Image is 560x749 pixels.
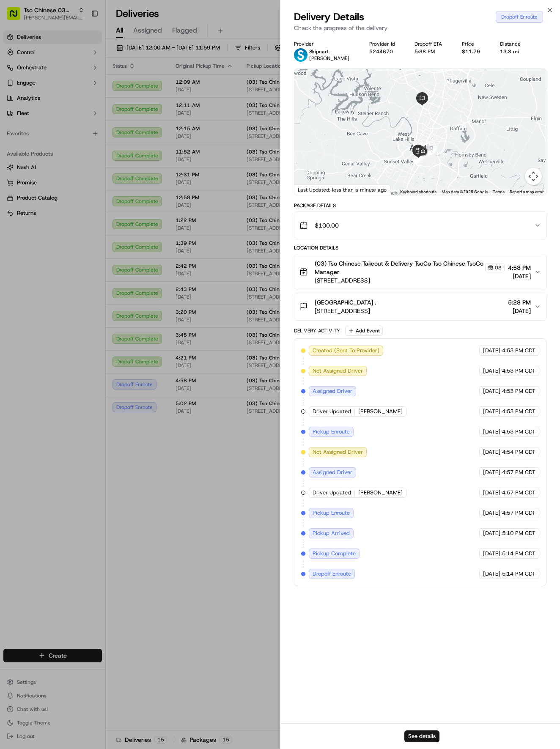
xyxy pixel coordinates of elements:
[425,148,436,159] div: 3
[483,550,500,557] span: [DATE]
[8,34,154,47] p: Welcome 👋
[358,489,403,497] span: [PERSON_NAME]
[313,448,363,456] span: Not Assigned Driver
[294,41,356,47] div: Provider
[415,41,448,47] div: Dropoff ETA
[502,428,535,436] span: 4:53 PM CDT
[313,387,352,395] span: Assigned Driver
[294,184,390,195] div: Last Updated: less than a minute ago
[294,48,307,62] img: profile_skipcart_partner.png
[8,110,57,117] div: Past conversations
[313,530,350,537] span: Pickup Arrived
[415,153,426,164] div: 11
[442,189,488,194] span: Map data ©2025 Google
[84,187,102,193] span: Pylon
[8,8,25,25] img: Nash
[294,293,546,320] button: [GEOGRAPHIC_DATA] .[STREET_ADDRESS]5:28 PM[DATE]
[313,550,356,557] span: Pickup Complete
[5,163,68,178] a: 📗Knowledge Base
[294,10,364,24] span: Delivery Details
[502,570,535,578] span: 5:14 PM CDT
[294,327,340,334] div: Delivery Activity
[313,428,350,436] span: Pickup Enroute
[117,131,120,138] span: •
[502,347,535,354] span: 4:53 PM CDT
[483,428,500,436] span: [DATE]
[313,408,351,415] span: Driver Updated
[483,347,500,354] span: [DATE]
[313,347,379,354] span: Created (Sent To Provider)
[400,189,436,195] button: Keyboard shortcuts
[294,24,546,32] p: Check the progress of the delivery
[358,408,403,415] span: [PERSON_NAME]
[508,263,531,272] span: 4:58 PM
[313,469,352,476] span: Assigned Driver
[8,123,22,137] img: Hayden (Assistant Store Manager)
[309,48,349,55] p: Skipcart
[525,168,542,185] button: Map camera controls
[294,202,546,209] div: Package Details
[345,326,383,336] button: Add Event
[309,55,349,62] span: [PERSON_NAME]
[502,550,535,557] span: 5:14 PM CDT
[483,469,500,476] span: [DATE]
[17,166,65,175] span: Knowledge Base
[315,276,505,285] span: [STREET_ADDRESS]
[415,48,448,55] div: 5:38 PM
[8,81,24,96] img: 1736555255976-a54dd68f-1ca7-489b-9aae-adbdc363a1c4
[18,81,33,96] img: 9188753566659_6852d8bf1fb38e338040_72.png
[369,41,401,47] div: Provider Id
[144,83,154,93] button: Start new chat
[313,489,351,497] span: Driver Updated
[422,150,433,161] div: 4
[502,530,535,537] span: 5:10 PM CDT
[296,184,324,195] img: Google
[8,167,15,174] div: 📗
[26,131,115,138] span: [PERSON_NAME] (Assistant Store Manager)
[296,184,324,195] a: Open this area in Google Maps (opens a new window)
[294,254,546,290] button: (03) Tso Chinese Takeout & Delivery TsoCo Tso Chinese TsoCo Manager03[STREET_ADDRESS]4:58 PM[DATE]
[483,367,500,375] span: [DATE]
[483,489,500,497] span: [DATE]
[502,489,535,497] span: 4:57 PM CDT
[80,166,136,175] span: API Documentation
[462,41,486,47] div: Price
[483,530,500,537] span: [DATE]
[22,55,152,63] input: Got a question? Start typing here...
[38,89,116,96] div: We're available if you need us!
[483,570,500,578] span: [DATE]
[131,108,154,118] button: See all
[315,221,339,230] span: $100.00
[313,367,363,375] span: Not Assigned Driver
[510,189,544,194] a: Report a map error
[500,48,527,55] div: 13.3 mi
[315,307,376,315] span: [STREET_ADDRESS]
[493,189,505,194] a: Terms (opens in new tab)
[502,408,535,415] span: 4:53 PM CDT
[502,387,535,395] span: 4:53 PM CDT
[462,48,486,55] div: $11.79
[502,509,535,517] span: 4:57 PM CDT
[502,367,535,375] span: 4:53 PM CDT
[294,244,546,251] div: Location Details
[502,448,535,456] span: 4:54 PM CDT
[315,298,376,307] span: [GEOGRAPHIC_DATA] .
[121,131,139,138] span: [DATE]
[495,264,502,271] span: 03
[483,387,500,395] span: [DATE]
[483,448,500,456] span: [DATE]
[369,48,393,55] button: 5244670
[315,259,483,276] span: (03) Tso Chinese Takeout & Delivery TsoCo Tso Chinese TsoCo Manager
[426,145,437,156] div: 2
[313,570,351,578] span: Dropoff Enroute
[60,187,102,193] a: Powered byPylon
[71,167,78,174] div: 💻
[508,307,531,315] span: [DATE]
[483,408,500,415] span: [DATE]
[68,163,139,178] a: 💻API Documentation
[508,298,531,307] span: 5:28 PM
[313,509,350,517] span: Pickup Enroute
[420,151,431,162] div: 5
[294,212,546,239] button: $100.00
[413,153,424,164] div: 10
